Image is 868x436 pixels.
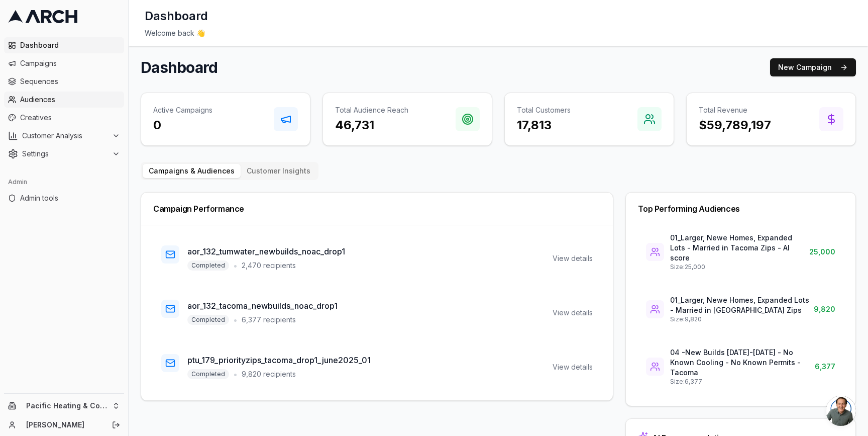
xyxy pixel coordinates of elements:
span: Customer Analysis [22,131,108,141]
button: Customer Insights [241,164,316,178]
h1: Dashboard [145,8,208,24]
h3: $59,789,197 [699,117,771,133]
div: Top Performing Audiences [638,205,843,213]
p: 01_Larger, Newe Homes, Expanded Lots - Married in [GEOGRAPHIC_DATA] Zips [670,295,814,315]
span: 9,820 recipients [242,369,296,379]
a: Campaigns [4,55,124,71]
span: • [233,259,238,272]
a: [PERSON_NAME] [26,420,101,430]
a: Creatives [4,110,124,126]
p: 04 -New Builds [DATE]-[DATE] - No Known Cooling - No Known Permits - Tacoma [670,347,815,378]
button: New Campaign [770,58,856,76]
a: Admin tools [4,190,124,206]
span: 25,000 [809,247,835,257]
a: Audiences [4,92,124,108]
a: Dashboard [4,37,124,53]
span: Creatives [20,113,120,123]
span: Completed [187,369,229,379]
span: Settings [22,149,108,159]
button: Log out [109,418,123,432]
span: Completed [187,315,229,325]
span: Audiences [20,95,120,105]
div: View details [553,253,593,264]
div: Welcome back 👋 [145,28,852,38]
span: 9,820 [814,304,835,314]
span: Campaigns [20,58,120,68]
span: 2,470 recipients [242,260,296,271]
h3: 0 [153,117,212,133]
span: 6,377 [815,362,835,372]
p: Total Customers [517,105,571,115]
div: View details [553,308,593,318]
button: Campaigns & Audiences [143,164,241,178]
span: Dashboard [20,40,120,50]
h3: 46,731 [335,117,408,133]
div: Campaign Performance [153,205,601,213]
span: 6,377 recipients [242,315,296,325]
div: Admin [4,174,124,190]
p: 01_Larger, Newe Homes, Expanded Lots - Married in Tacoma Zips - AI score [670,233,809,263]
p: Total Audience Reach [335,105,408,115]
span: • [233,314,238,326]
span: Admin tools [20,193,120,203]
button: Customer Analysis [4,128,124,144]
h3: aor_132_tumwater_newbuilds_noac_drop1 [187,245,345,257]
p: Active Campaigns [153,105,212,115]
p: Size: 6,377 [670,378,815,386]
h3: ptu_179_priorityzips_tacoma_drop1_june2025_01 [187,354,371,366]
a: Open chat [826,396,856,426]
p: Size: 9,820 [670,315,814,323]
span: Sequences [20,76,120,86]
div: View details [553,362,593,372]
p: Size: 25,000 [670,263,809,271]
h3: aor_132_tacoma_newbuilds_noac_drop1 [187,300,338,312]
button: Settings [4,146,124,162]
span: Completed [187,260,229,271]
h1: Dashboard [141,58,218,76]
a: Sequences [4,73,124,90]
span: Pacific Heating & Cooling [26,401,108,410]
button: Pacific Heating & Cooling [4,398,124,414]
p: Total Revenue [699,105,771,115]
span: • [233,368,238,380]
h3: 17,813 [517,117,571,133]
